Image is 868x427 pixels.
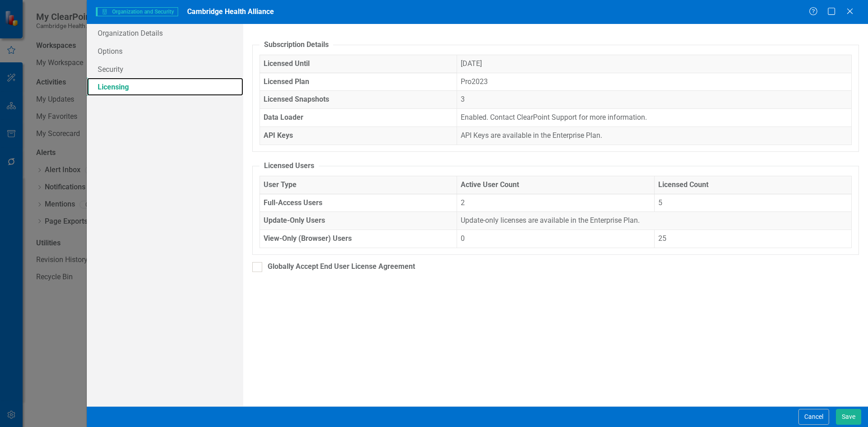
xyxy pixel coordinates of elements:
[457,176,654,194] th: Active User Count
[654,176,851,194] th: Licensed Count
[836,409,861,425] button: Save
[457,73,852,91] td: Pro2023
[798,409,829,425] button: Cancel
[259,109,457,127] th: Data Loader
[457,55,852,73] td: [DATE]
[268,262,415,272] div: Globally Accept End User License Agreement
[259,230,457,248] th: View-Only (Browser) Users
[654,194,851,212] td: 5
[259,73,457,91] th: Licensed Plan
[259,212,457,230] th: Update-Only Users
[259,127,457,145] th: API Keys
[87,42,243,60] a: Options
[457,109,852,127] td: Enabled. Contact ClearPoint Support for more information.
[259,91,457,109] th: Licensed Snapshots
[457,91,852,109] td: 3
[457,127,852,145] td: API Keys are available in the Enterprise Plan.
[87,78,243,96] a: Licensing
[259,40,333,50] legend: Subscription Details
[96,7,178,16] span: Organization and Security
[259,194,457,212] th: Full-Access Users
[187,7,274,16] span: Cambridge Health Alliance
[259,176,457,194] th: User Type
[259,55,457,73] th: Licensed Until
[87,24,243,42] a: Organization Details
[87,60,243,78] a: Security
[457,212,852,230] td: Update-only licenses are available in the Enterprise Plan.
[259,161,319,171] legend: Licensed Users
[654,230,851,248] td: 25
[457,230,654,248] td: 0
[457,194,654,212] td: 2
